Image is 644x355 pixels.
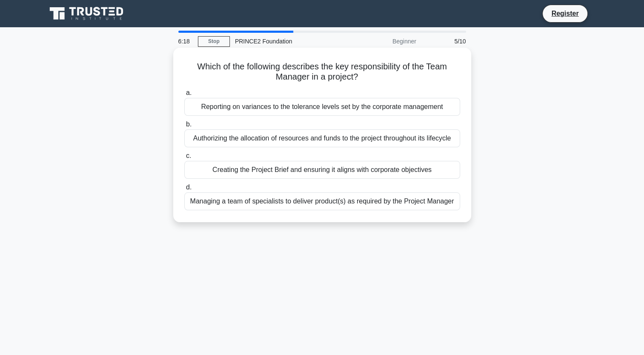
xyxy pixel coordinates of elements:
div: Reporting on variances to the tolerance levels set by the corporate management [184,98,460,116]
a: Stop [198,36,230,47]
div: PRINCE2 Foundation [230,33,347,50]
span: c. [186,152,191,159]
span: b. [186,120,192,128]
span: a. [186,89,192,96]
div: Managing a team of specialists to deliver product(s) as required by the Project Manager [184,192,460,210]
div: 6:18 [173,33,198,50]
div: Creating the Project Brief and ensuring it aligns with corporate objectives [184,161,460,179]
div: Authorizing the allocation of resources and funds to the project throughout its lifecycle [184,129,460,147]
div: Beginner [347,33,421,50]
span: d. [186,183,192,191]
a: Register [546,8,584,19]
h5: Which of the following describes the key responsibility of the Team Manager in a project? [183,61,461,83]
div: 5/10 [421,33,471,50]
